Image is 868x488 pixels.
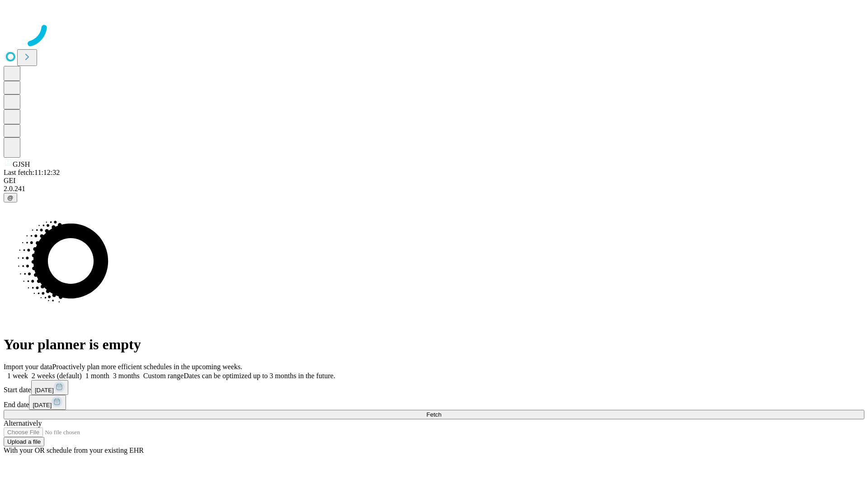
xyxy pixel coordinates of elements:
[33,402,52,408] span: [DATE]
[4,363,52,371] span: Import your data
[426,411,441,418] span: Fetch
[32,372,82,380] span: 2 weeks (default)
[4,193,17,202] button: @
[4,177,864,185] div: GEI
[29,395,66,410] button: [DATE]
[13,160,30,168] span: GJSH
[113,372,140,380] span: 3 months
[4,336,864,353] h1: Your planner is empty
[52,363,242,371] span: Proactively plan more efficient schedules in the upcoming weeks.
[7,372,28,380] span: 1 week
[4,380,864,395] div: Start date
[143,372,184,380] span: Custom range
[4,395,864,410] div: End date
[4,437,44,446] button: Upload a file
[184,372,335,380] span: Dates can be optimized up to 3 months in the future.
[4,169,60,176] span: Last fetch: 11:12:32
[4,419,42,427] span: Alternatively
[31,380,68,395] button: [DATE]
[4,185,864,193] div: 2.0.241
[7,194,14,201] span: @
[85,372,109,380] span: 1 month
[4,446,144,454] span: With your OR schedule from your existing EHR
[4,410,864,419] button: Fetch
[35,387,54,394] span: [DATE]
